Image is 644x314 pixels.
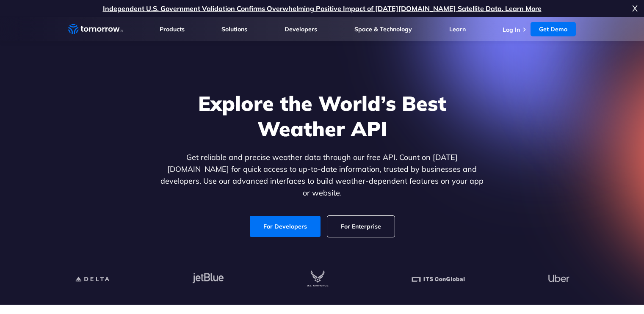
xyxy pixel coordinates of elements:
a: For Developers [250,216,321,237]
h1: Explore the World’s Best Weather API [159,91,486,141]
p: Get reliable and precise weather data through our free API. Count on [DATE][DOMAIN_NAME] for quic... [159,151,486,199]
a: Get Demo [531,22,576,36]
a: Independent U.S. Government Validation Confirms Overwhelming Positive Impact of [DATE][DOMAIN_NAM... [103,4,542,13]
a: Space & Technology [354,25,412,33]
a: For Enterprise [327,216,395,237]
a: Solutions [221,25,247,33]
a: Learn [449,25,466,33]
a: Log In [503,26,520,33]
a: Products [160,25,185,33]
a: Home link [68,23,123,36]
a: Developers [285,25,317,33]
